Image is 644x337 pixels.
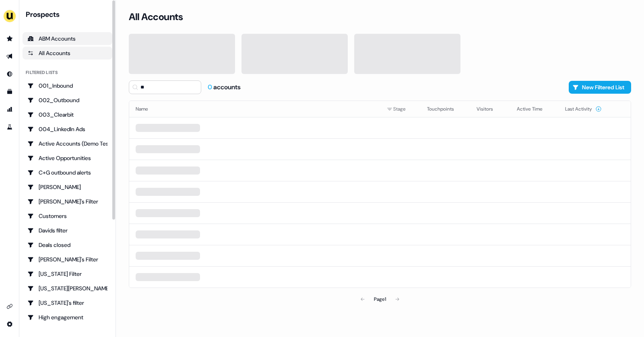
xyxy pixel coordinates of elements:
div: Active Accounts (Demo Test) [27,140,107,148]
div: 004_LinkedIn Ads [27,125,107,133]
a: Go to Charlotte Stone [23,181,112,193]
a: Go to outbound experience [3,50,16,63]
button: Visitors [477,102,503,116]
div: Davids filter [27,226,107,234]
div: 001_Inbound [27,82,107,90]
button: Touchpoints [427,102,464,116]
a: Go to 002_Outbound [23,94,112,107]
div: ABM Accounts [27,35,107,43]
div: accounts [208,83,241,92]
div: 003_Clearbit [27,111,107,119]
a: Go to Georgia Slack [23,282,112,295]
a: All accounts [23,47,112,60]
a: Go to C+G outbound alerts [23,166,112,179]
a: Go to prospects [3,32,16,45]
div: 002_Outbound [27,96,107,104]
a: Go to Davids filter [23,224,112,237]
a: Go to Inbound [3,68,16,80]
a: Go to Charlotte's Filter [23,195,112,208]
a: Go to attribution [3,103,16,116]
a: ABM Accounts [23,32,112,45]
a: Go to Active Opportunities [23,152,112,164]
div: Deals closed [27,241,107,249]
a: Go to integrations [3,300,16,313]
a: Go to High engagement [23,311,112,324]
a: Go to 001_Inbound [23,79,112,92]
div: Active Opportunities [27,154,107,162]
a: Go to Georgia's filter [23,296,112,309]
div: Customers [27,212,107,220]
div: Prospects [26,10,112,19]
a: Go to 004_LinkedIn Ads [23,123,112,136]
a: Go to 003_Clearbit [23,108,112,121]
span: 0 [208,83,213,91]
a: Go to integrations [3,318,16,331]
a: Go to Geneviève's Filter [23,253,112,266]
th: Name [129,101,380,117]
div: C+G outbound alerts [27,168,107,177]
div: [US_STATE] Filter [27,270,107,278]
div: [PERSON_NAME]'s Filter [27,255,107,263]
button: Last Activity [565,102,602,116]
button: Active Time [517,102,552,116]
div: High engagement [27,313,107,321]
a: Go to templates [3,85,16,98]
a: Go to Active Accounts (Demo Test) [23,137,112,150]
div: Stage [387,105,414,113]
button: New Filtered List [569,81,631,94]
div: [PERSON_NAME] [27,183,107,191]
a: Go to Customers [23,210,112,222]
div: All Accounts [27,49,107,57]
div: [US_STATE]'s filter [27,299,107,307]
h3: All Accounts [129,11,183,23]
div: Filtered lists [26,69,58,76]
a: Go to experiments [3,121,16,134]
a: Go to Deals closed [23,238,112,251]
div: Page 1 [374,295,386,303]
a: Go to Georgia Filter [23,267,112,280]
div: [PERSON_NAME]'s Filter [27,197,107,205]
div: [US_STATE][PERSON_NAME] [27,284,107,292]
